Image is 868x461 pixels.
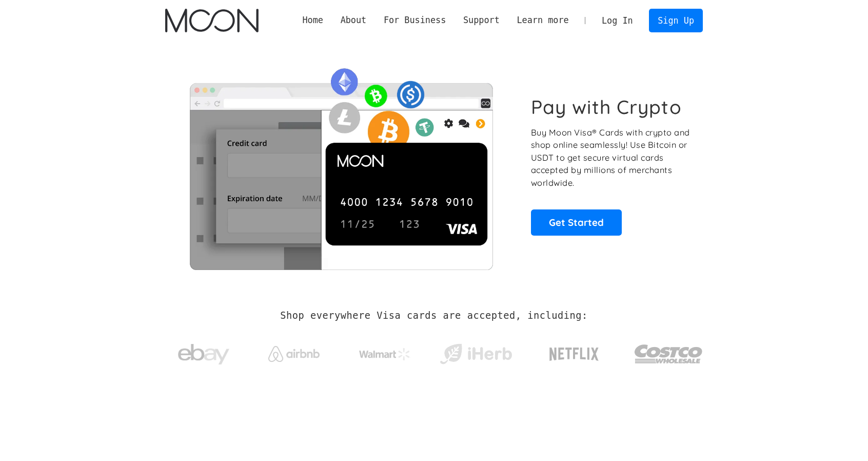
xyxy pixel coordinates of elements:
div: About [341,14,367,27]
div: About [332,14,375,27]
a: iHerb [438,331,514,373]
img: Netflix [548,341,600,367]
a: ebay [165,328,242,376]
img: Moon Logo [165,9,258,32]
img: Walmart [359,348,410,360]
img: Airbnb [268,346,320,362]
h2: Shop everywhere Visa cards are accepted, including: [280,310,587,321]
a: Sign Up [649,9,702,32]
img: iHerb [438,341,514,368]
a: Log In [593,9,641,32]
a: Costco [634,324,703,378]
div: Support [463,14,500,27]
a: home [165,9,258,32]
a: Airbnb [256,336,332,367]
img: Moon Cards let you spend your crypto anywhere Visa is accepted. [165,61,517,270]
a: Get Started [531,209,622,235]
img: ebay [178,338,229,371]
h1: Pay with Crypto [531,95,682,119]
img: Costco [634,335,703,373]
div: For Business [384,14,446,27]
div: For Business [375,14,455,27]
div: Support [455,14,508,27]
a: Walmart [347,338,423,366]
p: Buy Moon Visa® Cards with crypto and shop online seamlessly! Use Bitcoin or USDT to get secure vi... [531,126,692,189]
a: Home [294,14,332,27]
a: Netflix [528,331,620,372]
div: Learn more [517,14,568,27]
div: Learn more [508,14,578,27]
